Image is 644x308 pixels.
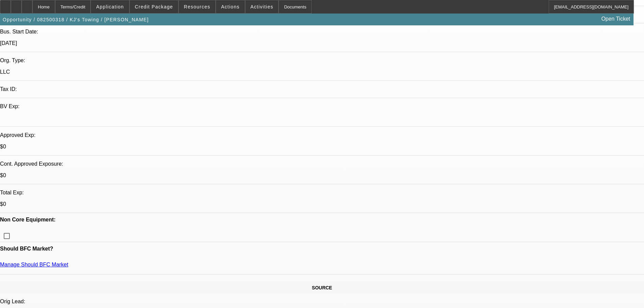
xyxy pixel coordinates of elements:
span: SOURCE [312,285,332,290]
span: Activities [251,4,273,9]
button: Application [91,0,129,13]
a: Open Ticket [599,13,633,25]
span: Actions [221,4,240,9]
span: Credit Package [135,4,173,9]
button: Actions [216,0,245,13]
span: Application [96,4,124,9]
span: Opportunity / 082500318 / KJ's Towing / [PERSON_NAME] [3,17,149,22]
span: Resources [184,4,210,9]
button: Activities [245,0,279,13]
button: Credit Package [130,0,178,13]
button: Resources [179,0,215,13]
